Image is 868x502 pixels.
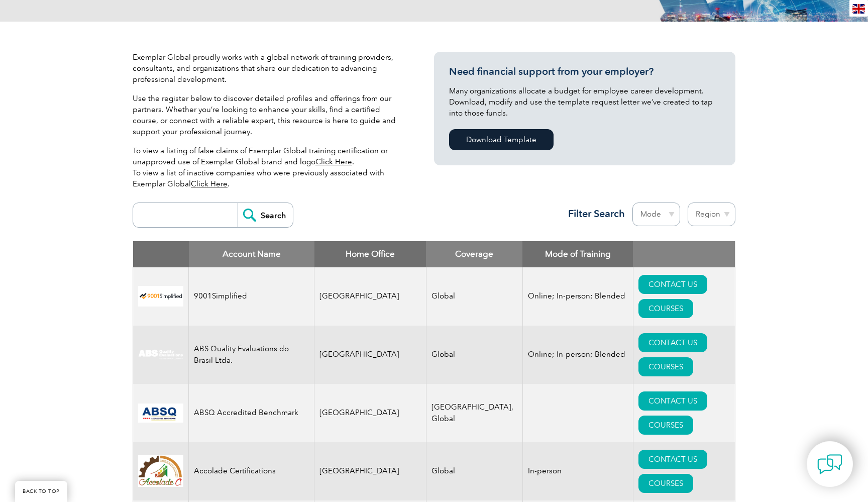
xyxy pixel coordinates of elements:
h3: Filter Search [562,208,625,220]
img: cc24547b-a6e0-e911-a812-000d3a795b83-logo.png [138,404,183,423]
a: CONTACT US [638,450,707,469]
td: Online; In-person; Blended [522,267,633,326]
td: [GEOGRAPHIC_DATA] [314,267,426,326]
a: COURSES [638,357,693,376]
a: COURSES [638,299,693,318]
img: 1a94dd1a-69dd-eb11-bacb-002248159486-logo.jpg [138,455,183,487]
a: Click Here [315,157,352,166]
img: 37c9c059-616f-eb11-a812-002248153038-logo.png [138,286,183,307]
td: ABS Quality Evaluations do Brasil Ltda. [189,326,314,384]
a: CONTACT US [638,333,707,352]
th: : activate to sort column ascending [633,241,735,267]
a: Download Template [449,129,554,150]
td: 9001Simplified [189,267,314,326]
a: COURSES [638,416,693,435]
p: Use the register below to discover detailed profiles and offerings from our partners. Whether you... [133,93,404,137]
td: Global [426,326,522,384]
a: COURSES [638,474,693,493]
a: BACK TO TOP [15,481,67,502]
th: Coverage: activate to sort column ascending [426,241,522,267]
td: Online; In-person; Blended [522,326,633,384]
td: [GEOGRAPHIC_DATA] [314,384,426,442]
p: Many organizations allocate a budget for employee career development. Download, modify and use th... [449,85,720,119]
td: [GEOGRAPHIC_DATA] [314,442,426,500]
p: To view a listing of false claims of Exemplar Global training certification or unapproved use of ... [133,145,404,189]
th: Home Office: activate to sort column ascending [314,241,426,267]
td: ABSQ Accredited Benchmark [189,384,314,442]
td: [GEOGRAPHIC_DATA], Global [426,384,522,442]
th: Mode of Training: activate to sort column ascending [522,241,633,267]
img: en [852,4,865,14]
img: contact-chat.png [817,452,842,477]
a: CONTACT US [638,391,707,411]
td: Global [426,267,522,326]
h3: Need financial support from your employer? [449,65,720,78]
td: Accolade Certifications [189,442,314,500]
a: CONTACT US [638,275,707,294]
input: Search [238,203,293,227]
th: Account Name: activate to sort column descending [189,241,314,267]
td: In-person [522,442,633,500]
a: Click Here [191,179,228,188]
p: Exemplar Global proudly works with a global network of training providers, consultants, and organ... [133,52,404,85]
td: [GEOGRAPHIC_DATA] [314,326,426,384]
td: Global [426,442,522,500]
img: c92924ac-d9bc-ea11-a814-000d3a79823d-logo.jpg [138,349,183,360]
